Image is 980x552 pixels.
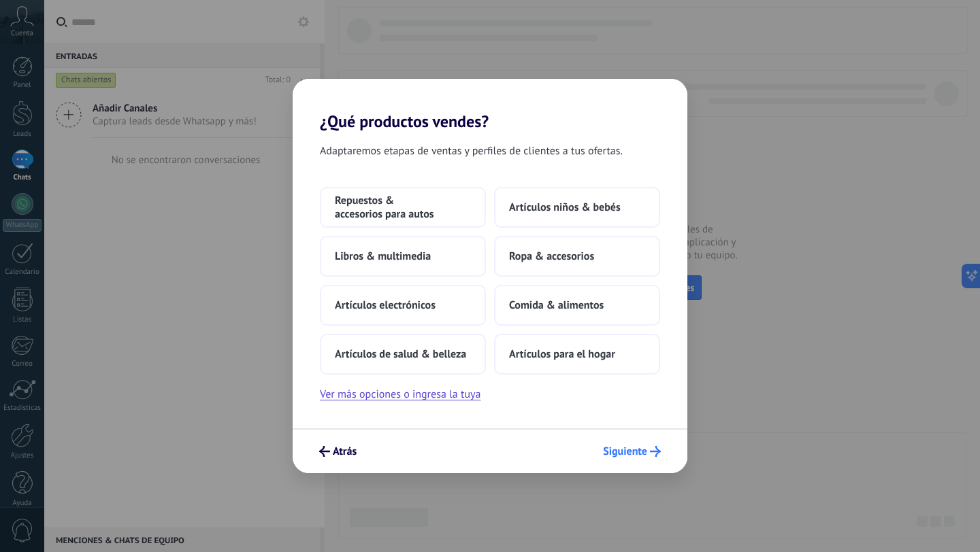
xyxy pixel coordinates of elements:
span: Comida & alimentos [509,298,604,312]
span: Adaptaremos etapas de ventas y perfiles de clientes a tus ofertas. [320,142,623,160]
span: Artículos para el hogar [509,347,615,361]
span: Artículos de salud & belleza [335,347,466,361]
span: Atrás [333,447,357,456]
span: Repuestos & accesorios para autos [335,194,471,221]
button: Atrás [313,440,363,463]
button: Comida & alimentos [494,285,660,326]
span: Libros & multimedia [335,249,431,263]
button: Artículos de salud & belleza [320,334,486,375]
button: Ropa & accesorios [494,236,660,277]
span: Artículos niños & bebés [509,201,621,214]
button: Ver más opciones o ingresa la tuya [320,385,480,403]
span: Ropa & accesorios [509,249,594,263]
h2: ¿Qué productos vendes? [293,79,687,131]
button: Siguiente [597,440,667,463]
span: Siguiente [603,447,647,456]
button: Libros & multimedia [320,236,486,277]
button: Artículos electrónicos [320,285,486,326]
span: Artículos electrónicos [335,298,436,312]
button: Artículos para el hogar [494,334,660,375]
button: Artículos niños & bebés [494,187,660,228]
button: Repuestos & accesorios para autos [320,187,486,228]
